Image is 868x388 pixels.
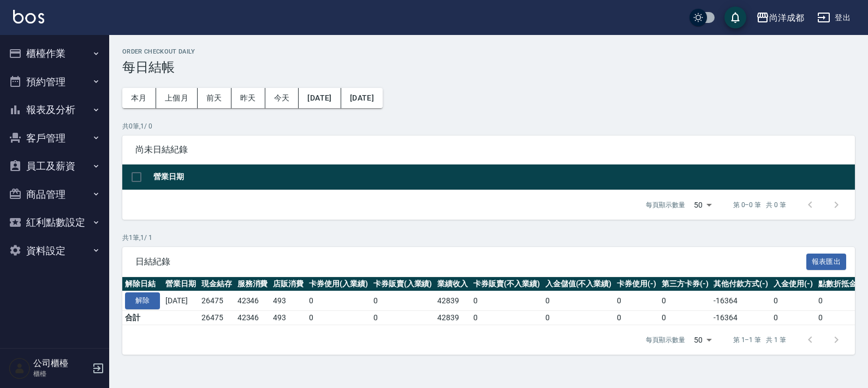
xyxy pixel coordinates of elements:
[4,39,105,68] button: 櫃檯作業
[235,291,271,311] td: 42346
[543,277,615,291] th: 入金儲值(不入業績)
[4,96,105,124] button: 報表及分析
[135,144,842,155] span: 尚未日結紀錄
[306,311,371,325] td: 0
[163,277,199,291] th: 營業日期
[265,88,299,108] button: 今天
[689,325,716,355] div: 50
[235,311,271,325] td: 42346
[543,311,615,325] td: 0
[122,88,156,108] button: 本月
[299,88,341,108] button: [DATE]
[235,277,271,291] th: 服務消費
[156,88,198,108] button: 上個月
[270,291,306,311] td: 493
[543,291,615,311] td: 0
[270,277,306,291] th: 店販消費
[659,311,711,325] td: 0
[125,292,160,309] button: 解除
[270,311,306,325] td: 493
[4,68,105,96] button: 預約管理
[199,291,235,311] td: 26475
[769,11,804,25] div: 尚洋成都
[435,277,471,291] th: 業績收入
[199,311,235,325] td: 26475
[614,311,659,325] td: 0
[711,277,771,291] th: 其他付款方式(-)
[306,291,371,311] td: 0
[771,277,816,291] th: 入金使用(-)
[4,237,105,265] button: 資料設定
[646,200,685,210] p: 每頁顯示數量
[733,335,786,345] p: 第 1–1 筆 共 1 筆
[122,277,163,291] th: 解除日結
[33,369,89,379] p: 櫃檯
[122,233,855,243] p: 共 1 筆, 1 / 1
[711,291,771,311] td: -16364
[122,60,855,75] h3: 每日結帳
[33,358,89,369] h5: 公司櫃檯
[806,256,847,266] a: 報表匯出
[4,180,105,209] button: 商品管理
[724,7,746,28] button: save
[122,311,163,325] td: 合計
[4,152,105,180] button: 員工及薪資
[471,311,543,325] td: 0
[471,291,543,311] td: 0
[13,10,44,23] img: Logo
[371,311,435,325] td: 0
[122,121,855,131] p: 共 0 筆, 1 / 0
[435,291,471,311] td: 42839
[122,48,855,55] h2: Order checkout daily
[711,311,771,325] td: -16364
[341,88,383,108] button: [DATE]
[371,277,435,291] th: 卡券販賣(入業績)
[151,164,855,190] th: 營業日期
[689,190,716,220] div: 50
[135,256,806,267] span: 日結紀錄
[306,277,371,291] th: 卡券使用(入業績)
[435,311,471,325] td: 42839
[614,277,659,291] th: 卡券使用(-)
[9,357,31,379] img: Person
[471,277,543,291] th: 卡券販賣(不入業績)
[163,291,199,311] td: [DATE]
[199,277,235,291] th: 現金結存
[806,254,847,271] button: 報表匯出
[198,88,231,108] button: 前天
[4,208,105,237] button: 紅利點數設定
[659,277,711,291] th: 第三方卡券(-)
[813,8,855,28] button: 登出
[733,200,786,210] p: 第 0–0 筆 共 0 筆
[752,7,808,29] button: 尚洋成都
[4,124,105,152] button: 客戶管理
[231,88,265,108] button: 昨天
[371,291,435,311] td: 0
[646,335,685,345] p: 每頁顯示數量
[771,311,816,325] td: 0
[659,291,711,311] td: 0
[771,291,816,311] td: 0
[614,291,659,311] td: 0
